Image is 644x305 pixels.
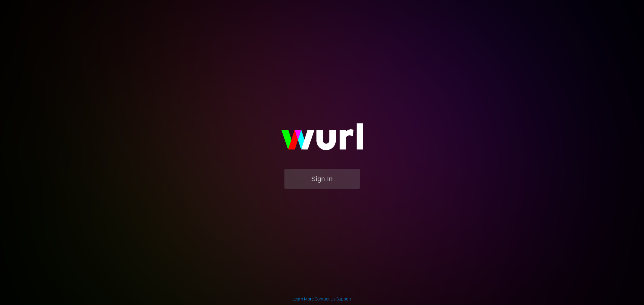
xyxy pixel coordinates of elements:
a: Learn More [293,297,314,301]
img: wurl-logo-on-black-223613ac3d8ba8fe6dc639794a292ebdb59501304c7dfd60c99c58986ef67473.svg [262,110,383,169]
button: Sign In [284,169,360,189]
div: | | [293,296,351,302]
a: Support [336,297,351,301]
a: Contact Us [315,297,335,301]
